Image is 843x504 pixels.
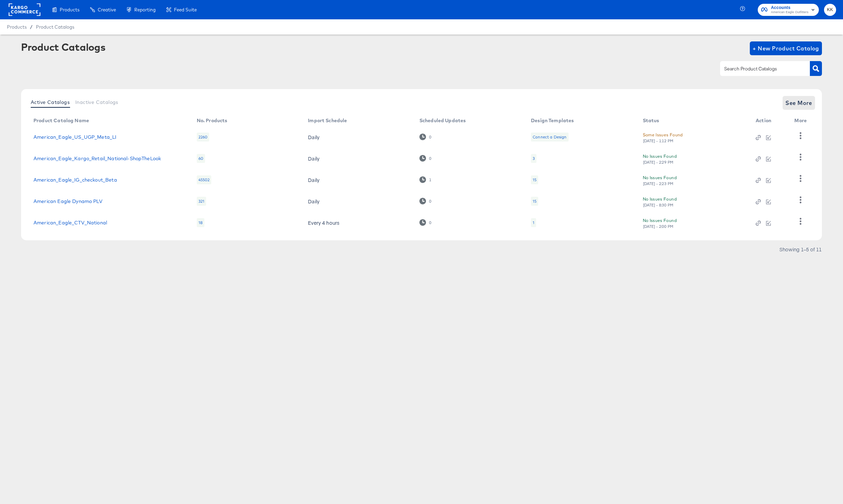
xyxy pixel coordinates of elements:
div: Import Schedule [308,118,347,123]
a: American_Eagle_CTV_National [33,220,107,225]
a: American Eagle Dynamo PLV [33,198,103,204]
span: Feed Suite [174,7,197,12]
div: 0 [429,135,432,139]
div: 3 [531,154,536,163]
div: Some Issues Found [643,131,683,138]
div: 3 [533,156,535,161]
div: No. Products [197,118,227,123]
button: See More [783,96,815,110]
div: 1 [531,218,536,227]
div: 45502 [197,175,212,184]
a: Product Catalogs [36,24,74,30]
div: Design Templates [531,118,574,123]
span: American Eagle Outfitters [771,10,808,15]
a: American_Eagle_Kargo_Retail_National-ShopTheLook [33,156,161,161]
div: 0 [419,219,432,226]
span: Inactive Catalogs [75,99,118,105]
div: 0 [419,134,432,140]
span: Accounts [771,4,808,11]
button: Some Issues Found[DATE] - 1:12 PM [643,131,683,143]
td: Daily [302,169,414,191]
div: Connect a Design [531,133,568,142]
div: Connect a Design [533,134,566,140]
div: 15 [533,177,536,183]
div: 0 [429,220,432,225]
div: 18 [197,218,204,227]
a: American_Eagle_IG_checkout_Beta [33,177,117,183]
button: + New Product Catalog [750,41,822,55]
button: KK [824,4,836,16]
div: 0 [429,156,432,161]
span: Creative [98,7,116,12]
div: [DATE] - 1:12 PM [643,138,674,143]
div: 0 [429,199,432,204]
span: Active Catalogs [31,99,70,105]
span: KK [827,6,833,14]
span: Reporting [134,7,156,12]
th: More [789,115,815,126]
div: Product Catalog Name [33,118,89,123]
span: / [27,24,36,30]
span: See More [785,98,812,108]
div: 1 [533,220,534,225]
div: 1 [429,177,432,182]
span: Products [60,7,79,12]
div: 1 [419,176,432,183]
a: American_Eagle_US_UGP_Meta_LI [33,134,116,140]
div: Showing 1–5 of 11 [779,247,822,252]
td: Daily [302,126,414,148]
th: Status [637,115,750,126]
button: AccountsAmerican Eagle Outfitters [758,4,819,16]
div: 0 [419,155,432,162]
div: 321 [197,197,206,206]
div: 15 [531,197,538,206]
span: Products [7,24,27,30]
div: Product Catalogs [21,41,105,52]
td: Daily [302,148,414,169]
td: Every 4 hours [302,212,414,233]
div: 15 [533,198,536,204]
input: Search Product Catalogs [723,65,796,73]
div: 15 [531,175,538,184]
div: Scheduled Updates [419,118,466,123]
th: Action [750,115,789,126]
span: + New Product Catalog [753,43,819,53]
div: 2260 [197,133,210,142]
div: 60 [197,154,205,163]
td: Daily [302,191,414,212]
div: 0 [419,198,432,204]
